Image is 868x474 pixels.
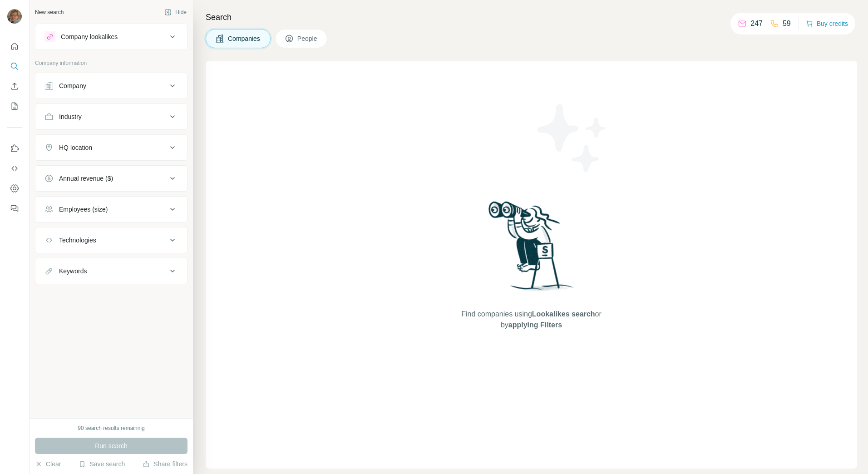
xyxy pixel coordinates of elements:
button: Company [35,75,187,97]
button: Use Surfe API [7,160,22,177]
button: Industry [35,106,187,128]
button: Clear [35,459,61,469]
img: Surfe Illustration - Woman searching with binoculars [484,199,579,300]
button: Buy credits [806,17,848,30]
button: Quick start [7,38,22,54]
button: Annual revenue ($) [35,168,187,189]
button: Keywords [35,260,187,282]
div: Company lookalikes [61,32,118,41]
span: applying Filters [508,321,562,329]
button: Save search [79,459,125,469]
button: Use Surfe on LinkedIn [7,140,22,157]
button: Feedback [7,200,22,217]
p: 247 [750,18,763,29]
button: HQ location [35,137,187,158]
div: Annual revenue ($) [59,174,113,183]
img: Surfe Illustration - Stars [532,97,613,179]
button: Technologies [35,229,187,251]
button: Hide [158,5,193,19]
button: My lists [7,98,22,114]
div: Industry [59,112,82,121]
span: Lookalikes search [532,310,595,318]
p: Company information [35,59,187,67]
button: Dashboard [7,180,22,197]
div: Keywords [59,267,87,276]
div: Technologies [59,236,96,245]
div: New search [35,8,64,16]
button: Enrich CSV [7,78,22,94]
span: Companies [228,34,261,43]
div: HQ location [59,143,92,152]
img: Avatar [7,9,22,24]
span: Find companies using or by [459,309,604,331]
p: 59 [783,18,791,29]
span: People [297,34,318,43]
button: Share filters [143,459,187,469]
div: Company [59,81,86,90]
div: 90 search results remaining [78,424,144,432]
button: Company lookalikes [35,26,187,48]
h4: Search [206,11,857,24]
button: Employees (size) [35,198,187,220]
div: Employees (size) [59,205,108,214]
button: Search [7,58,22,74]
